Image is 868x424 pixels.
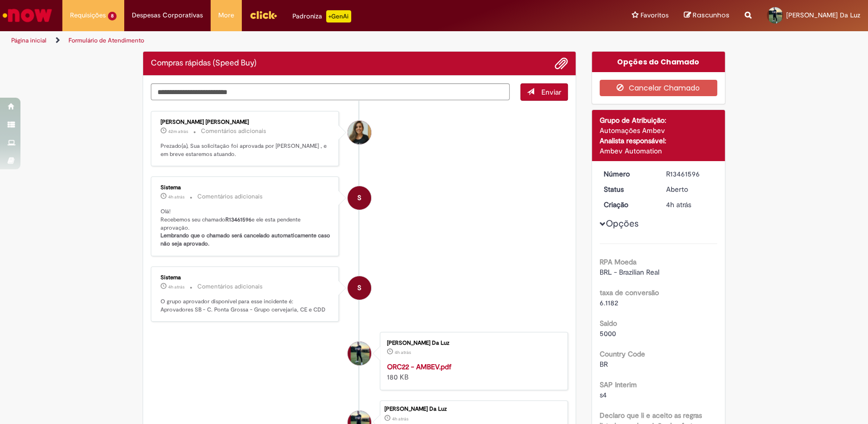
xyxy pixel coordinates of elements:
[600,146,718,156] div: Ambev Automation
[197,282,263,291] small: Comentários adicionais
[600,319,617,328] b: Saldo
[249,7,277,23] img: click_logo_yellow_360x200.png
[168,284,185,290] time: 29/08/2025 10:44:13
[11,36,47,44] a: Página inicial
[596,184,659,194] dt: Status
[387,362,557,382] div: 180 KB
[225,216,252,224] b: R13461596
[600,298,618,307] span: 6.1182
[168,194,185,200] time: 29/08/2025 10:44:17
[600,257,636,266] b: RPA Moeda
[600,80,718,96] button: Cancelar Chamado
[1,5,54,26] img: ServiceNow
[600,329,616,338] span: 5000
[168,194,185,200] span: 4h atrás
[151,59,257,68] h2: Compras rápidas (Speed Buy) Histórico de tíquete
[201,127,266,136] small: Comentários adicionais
[168,128,188,135] span: 42m atrás
[68,36,144,44] a: Formulário de Atendimento
[596,199,659,210] dt: Criação
[600,360,608,369] span: BR
[218,10,234,20] span: More
[666,169,714,179] div: R13461596
[132,10,203,20] span: Despesas Corporativas
[600,380,637,389] b: SAP Interim
[666,184,714,194] div: Aberto
[600,136,718,146] div: Analista responsável:
[600,390,607,399] span: s4
[161,275,331,281] div: Sistema
[387,340,557,346] div: [PERSON_NAME] Da Luz
[161,142,331,158] p: Prezado(a), Sua solicitação foi aprovada por [PERSON_NAME] , e em breve estaremos atuando.
[600,115,718,125] div: Grupo de Atribuição:
[392,416,408,422] time: 29/08/2025 10:44:05
[600,267,659,277] span: BRL - Brazilian Real
[600,288,659,297] b: taxa de conversão
[357,276,361,300] span: S
[161,232,332,248] b: Lembrando que o chamado será cancelado automaticamente caso não seja aprovado.
[666,200,691,209] span: 4h atrás
[348,342,371,365] div: Renan Oliveira Da Luz
[684,11,729,20] a: Rascunhos
[151,83,510,101] textarea: Digite sua mensagem aqui...
[168,284,185,290] span: 4h atrás
[395,349,411,355] span: 4h atrás
[541,87,561,97] span: Enviar
[292,10,351,23] div: Padroniza
[395,349,411,355] time: 29/08/2025 10:43:52
[168,128,188,135] time: 29/08/2025 14:15:36
[357,186,361,210] span: S
[392,416,408,422] span: 4h atrás
[348,186,371,210] div: System
[520,83,568,101] button: Enviar
[387,362,451,371] a: ORC22 - AMBEV.pdf
[70,10,106,20] span: Requisições
[600,125,718,136] div: Automações Ambev
[555,57,568,70] button: Adicionar anexos
[666,200,691,209] time: 29/08/2025 10:44:05
[161,208,331,248] p: Olá! Recebemos seu chamado e ele esta pendente aprovação.
[8,31,571,50] ul: Trilhas de página
[161,119,331,125] div: [PERSON_NAME] [PERSON_NAME]
[348,276,371,300] div: System
[326,10,351,23] p: +GenAi
[161,185,331,191] div: Sistema
[600,349,645,359] b: Country Code
[641,10,669,20] span: Favoritos
[161,298,331,314] p: O grupo aprovador disponível para esse incidente é: Aprovadores SB - C. Ponta Grossa - Grupo cerv...
[348,121,371,144] div: Julie Santos Valeriano Da Silva
[108,12,117,20] span: 8
[666,199,714,210] div: 29/08/2025 10:44:05
[197,192,263,201] small: Comentários adicionais
[693,10,729,20] span: Rascunhos
[786,11,860,19] span: [PERSON_NAME] Da Luz
[596,169,659,179] dt: Número
[592,52,725,72] div: Opções do Chamado
[384,406,562,412] div: [PERSON_NAME] Da Luz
